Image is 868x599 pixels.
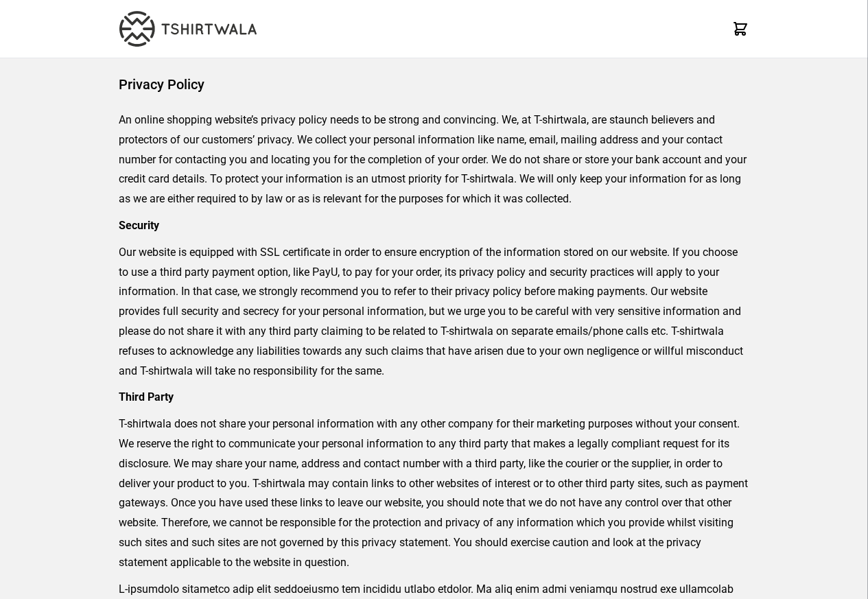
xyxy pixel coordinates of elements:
[119,414,749,572] p: T-shirtwala does not share your personal information with any other company for their marketing p...
[119,243,749,381] p: Our website is equipped with SSL certificate in order to ensure encryption of the information sto...
[119,110,749,209] p: An online shopping website’s privacy policy needs to be strong and convincing. We, at T-shirtwala...
[119,11,257,47] img: TW-LOGO-400-104.png
[119,390,174,403] strong: Third Party
[119,75,749,94] h1: Privacy Policy
[119,219,159,232] strong: Security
